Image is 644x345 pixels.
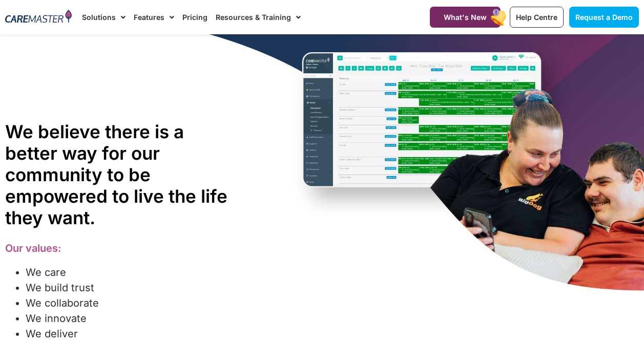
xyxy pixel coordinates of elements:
a: Help Centre [510,7,564,28]
a: Request a Demo [569,7,639,28]
span: What's New [444,13,487,21]
a: What's New [430,7,501,28]
li: We build trust [26,280,233,295]
span: Help Centre [516,13,557,21]
span: Request a Demo [575,13,633,21]
img: CareMaster Logo [5,10,72,25]
h3: Our values: [5,242,233,254]
li: We care [26,265,233,280]
li: We deliver [26,326,233,341]
h1: We believe there is a better way for our community to be empowered to live the life they want. [5,121,233,228]
li: We innovate [26,311,233,326]
li: We collaborate [26,295,233,311]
